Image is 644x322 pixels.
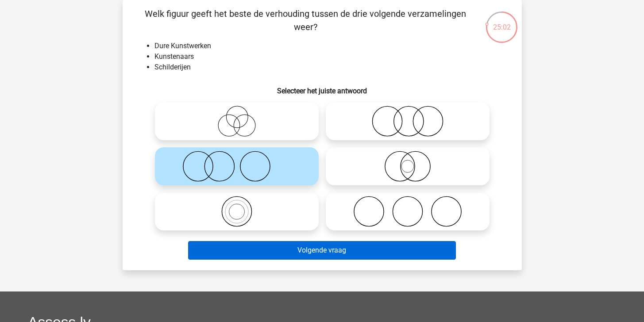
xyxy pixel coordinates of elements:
[137,7,474,34] p: Welk figuur geeft het beste de verhouding tussen de drie volgende verzamelingen weer?
[485,11,518,33] div: 25:02
[154,51,508,62] li: Kunstenaars
[154,62,508,73] li: Schilderijen
[137,80,508,95] h6: Selecteer het juiste antwoord
[188,241,456,260] button: Volgende vraag
[154,41,508,51] li: Dure Kunstwerken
